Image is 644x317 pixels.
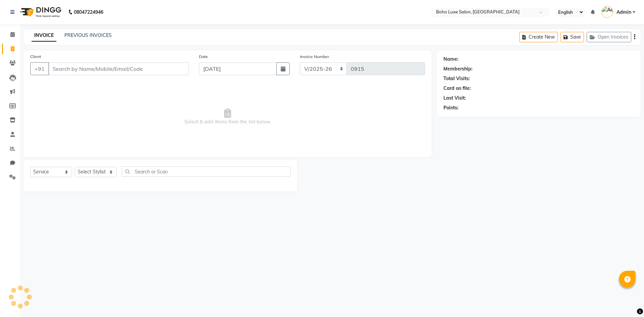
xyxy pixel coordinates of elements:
[443,65,473,72] div: Membership:
[17,3,63,21] img: logo
[199,54,208,60] label: Date
[48,62,189,75] input: Search by Name/Mobile/Email/Code
[300,54,329,60] label: Invoice Number
[601,6,613,18] img: Admin
[616,9,631,16] span: Admin
[122,166,290,177] input: Search or Scan
[443,85,471,92] div: Card on file:
[587,32,631,42] button: Open Invoices
[30,54,41,60] label: Client
[560,32,584,42] button: Save
[64,32,112,38] a: PREVIOUS INVOICES
[30,83,425,150] span: Select & add items from the list below
[443,75,470,82] div: Total Visits:
[30,62,49,75] button: +91
[443,104,459,111] div: Points:
[443,95,466,102] div: Last Visit:
[74,3,103,21] b: 08047224946
[32,30,56,42] a: INVOICE
[616,290,637,310] iframe: chat widget
[519,32,558,42] button: Create New
[443,56,459,63] div: Name:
